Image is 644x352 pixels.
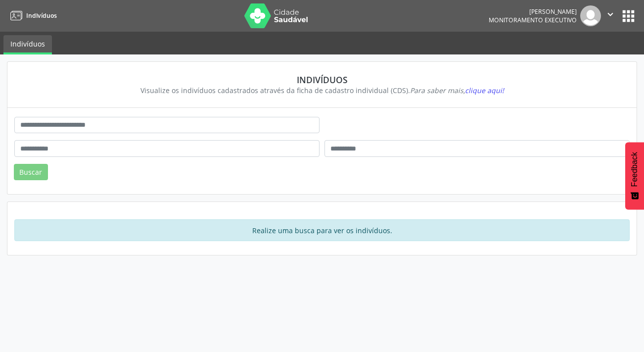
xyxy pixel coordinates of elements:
[7,7,57,24] a: Indivíduos
[3,35,52,54] a: Indivíduos
[580,5,601,26] img: img
[489,7,577,16] div: [PERSON_NAME]
[14,219,630,241] div: Realize uma busca para ver os indivíduos.
[489,16,577,24] span: Monitoramento Executivo
[625,142,644,209] button: Feedback - Mostrar pesquisa
[630,152,639,187] span: Feedback
[465,86,504,95] span: clique aqui!
[410,86,504,95] i: Para saber mais,
[605,9,616,20] i: 
[14,164,48,181] button: Buscar
[21,85,623,96] div: Visualize os indivíduos cadastrados através da ficha de cadastro individual (CDS).
[601,5,620,26] button: 
[26,11,57,20] span: Indivíduos
[620,7,637,25] button: apps
[21,74,623,85] div: Indivíduos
